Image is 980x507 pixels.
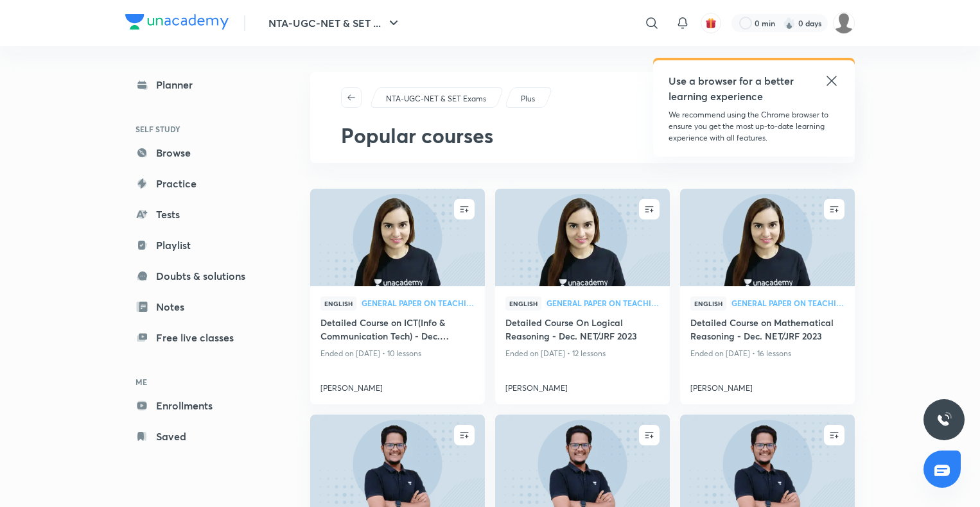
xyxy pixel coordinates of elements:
a: Saved [125,424,274,449]
p: Ended on [DATE] • 12 lessons [505,345,660,362]
button: NTA-UGC-NET & SET ... [261,10,409,36]
h6: ME [125,371,274,393]
img: new-thumbnail [308,188,486,288]
a: new-thumbnail [680,189,855,286]
img: ttu [936,412,952,427]
p: Ended on [DATE] • 16 lessons [690,345,844,362]
a: Company Logo [125,14,229,33]
h5: Use a browser for a better learning experience [669,73,796,104]
a: [PERSON_NAME] [320,377,475,394]
p: Ended on [DATE] • 10 lessons [320,345,475,362]
img: Durgesh kanwar [833,12,855,34]
button: avatar [701,13,721,33]
a: Plus [519,93,538,105]
a: [PERSON_NAME] [505,377,660,394]
a: General Paper on Teaching [547,299,660,308]
img: new-thumbnail [678,188,856,288]
img: Company Logo [125,14,229,30]
span: General Paper on Teaching [362,299,475,307]
span: General Paper on Teaching [731,299,844,307]
img: streak [783,17,796,30]
a: Doubts & solutions [125,263,274,289]
span: English [690,296,726,311]
a: Detailed Course On Logical Reasoning - Dec. NET/JRF 2023 [505,316,660,345]
a: [PERSON_NAME] [690,377,844,394]
a: NTA-UGC-NET & SET Exams [384,93,489,105]
a: Practice [125,171,274,196]
a: Playlist [125,232,274,258]
p: We recommend using the Chrome browser to ensure you get the most up-to-date learning experience w... [669,109,839,144]
h6: SELF STUDY [125,118,274,140]
a: Tests [125,202,274,227]
p: NTA-UGC-NET & SET Exams [386,93,486,105]
a: General Paper on Teaching [731,299,844,308]
a: Notes [125,294,274,320]
a: Free live classes [125,325,274,350]
a: new-thumbnail [310,189,485,286]
a: Detailed Course on ICT(Info & Communication Tech) - Dec. NET/JRF 2023 [320,316,475,345]
a: Detailed Course on Mathematical Reasoning - Dec. NET/JRF 2023 [690,316,844,345]
h1: Popular courses [341,123,855,148]
img: avatar [705,17,717,29]
p: Plus [521,93,535,105]
a: Enrollments [125,393,274,418]
img: new-thumbnail [493,188,671,288]
span: English [320,296,356,311]
span: General Paper on Teaching [547,299,660,307]
span: English [505,296,541,311]
a: new-thumbnail [495,189,670,286]
a: General Paper on Teaching [362,299,475,308]
a: Browse [125,140,274,166]
a: Planner [125,72,274,98]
